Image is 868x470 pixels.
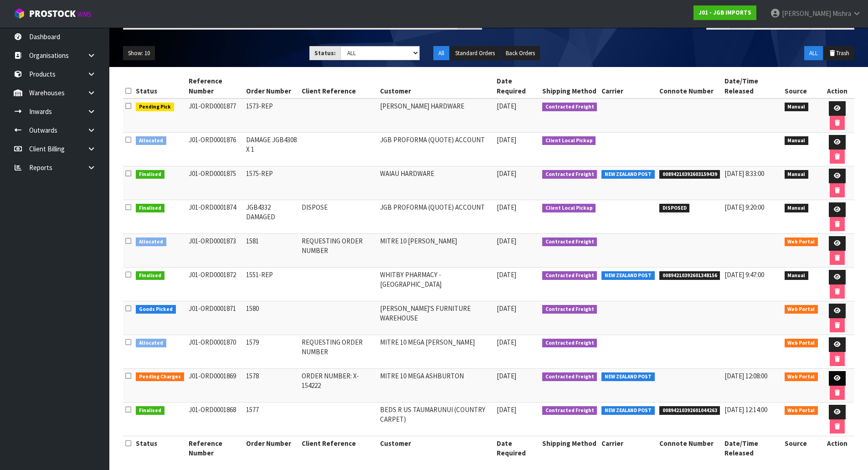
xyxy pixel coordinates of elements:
[785,238,818,247] span: Web Portal
[540,436,600,460] th: Shipping Method
[378,200,494,234] td: JGB PROFORMA (QUOTE) ACCOUNT
[186,369,244,403] td: J01-ORD0001869
[186,234,244,268] td: J01-ORD0001873
[542,339,597,348] span: Contracted Freight
[497,405,516,414] span: [DATE]
[497,372,516,380] span: [DATE]
[29,8,76,20] span: ProStock
[244,436,299,460] th: Order Number
[542,271,597,280] span: Contracted Freight
[659,406,720,415] span: 00894210392601044263
[433,46,449,61] button: All
[785,170,809,179] span: Manual
[497,203,516,212] span: [DATE]
[724,405,767,414] span: [DATE] 12:14:00
[136,305,176,314] span: Goods Picked
[186,133,244,166] td: J01-ORD0001876
[542,103,597,112] span: Contracted Freight
[497,270,516,279] span: [DATE]
[542,406,597,415] span: Contracted Freight
[497,102,516,110] span: [DATE]
[659,204,690,213] span: DISPOSED
[542,136,596,145] span: Client Local Pickup
[136,103,174,112] span: Pending Pick
[724,203,764,212] span: [DATE] 9:20:00
[659,271,720,280] span: 00894210392601348156
[186,268,244,301] td: J01-ORD0001872
[601,372,655,382] span: NEW ZEALAND POST
[494,74,540,98] th: Date Required
[542,170,597,179] span: Contracted Freight
[497,135,516,144] span: [DATE]
[378,268,494,301] td: WHITBY PHARMACY - [GEOGRAPHIC_DATA]
[599,74,657,98] th: Carrier
[699,9,751,16] strong: J01 - JGB IMPORTS
[186,98,244,133] td: J01-ORD0001877
[785,372,818,382] span: Web Portal
[186,301,244,335] td: J01-ORD0001871
[136,271,164,280] span: Finalised
[497,169,516,178] span: [DATE]
[378,133,494,166] td: JGB PROFORMA (QUOTE) ACCOUNT
[186,200,244,234] td: J01-ORD0001874
[244,74,299,98] th: Order Number
[599,436,657,460] th: Carrier
[123,46,155,61] button: Show: 10
[299,74,378,98] th: Client Reference
[724,372,767,380] span: [DATE] 12:08:00
[724,270,764,279] span: [DATE] 9:47:00
[497,338,516,346] span: [DATE]
[378,335,494,369] td: MITRE 10 MEGA [PERSON_NAME]
[186,335,244,369] td: J01-ORD0001870
[378,98,494,133] td: [PERSON_NAME] HARDWARE
[542,204,596,213] span: Client Local Pickup
[601,271,655,280] span: NEW ZEALAND POST
[77,10,92,19] small: WMS
[134,436,186,460] th: Status
[601,170,655,179] span: NEW ZEALAND POST
[244,166,299,200] td: 1575-REP
[378,74,494,98] th: Customer
[804,46,823,61] button: ALL
[299,200,378,234] td: DISPOSE
[244,301,299,335] td: 1580
[244,234,299,268] td: 1581
[136,204,164,213] span: Finalised
[136,372,184,382] span: Pending Charges
[785,339,818,348] span: Web Portal
[186,166,244,200] td: J01-ORD0001875
[494,436,540,460] th: Date Required
[785,406,818,415] span: Web Portal
[14,8,25,19] img: cube-alt.png
[659,170,720,179] span: 00894210392603159439
[497,304,516,313] span: [DATE]
[299,234,378,268] td: REQUESTING ORDER NUMBER
[378,403,494,436] td: BEDS R US TAUMARUNUI (COUNTRY CARPET)
[785,204,809,213] span: Manual
[832,9,851,18] span: Mishra
[722,436,782,460] th: Date/Time Released
[244,369,299,403] td: 1578
[136,339,166,348] span: Allocated
[314,49,336,57] strong: Status:
[542,238,597,247] span: Contracted Freight
[244,268,299,301] td: 1551-REP
[136,136,166,145] span: Allocated
[299,335,378,369] td: REQUESTING ORDER NUMBER
[785,305,818,314] span: Web Portal
[134,74,186,98] th: Status
[782,9,831,18] span: [PERSON_NAME]
[186,403,244,436] td: J01-ORD0001868
[244,403,299,436] td: 1577
[542,372,597,382] span: Contracted Freight
[782,74,821,98] th: Source
[820,74,854,98] th: Action
[378,166,494,200] td: WAIAU HARDWARE
[540,74,600,98] th: Shipping Method
[244,335,299,369] td: 1579
[186,436,244,460] th: Reference Number
[299,369,378,403] td: ORDER NUMBER: X-154222
[782,436,821,460] th: Source
[693,5,756,20] a: J01 - JGB IMPORTS
[724,169,764,178] span: [DATE] 8:33:00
